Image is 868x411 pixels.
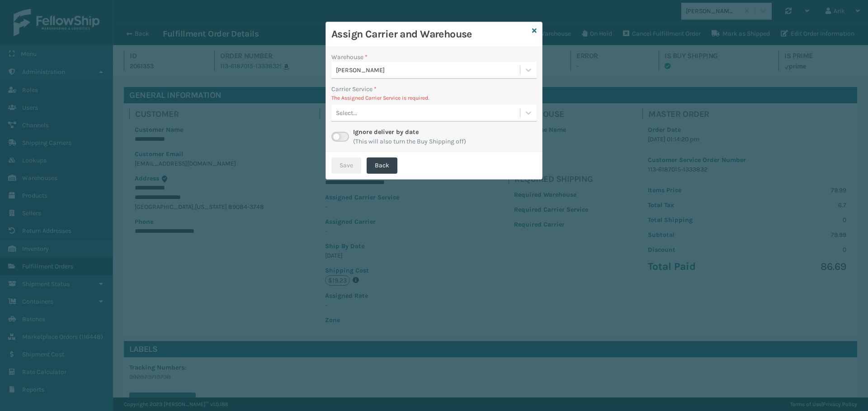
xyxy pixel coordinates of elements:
[331,52,368,62] label: Warehouse
[353,137,466,146] span: (This will also turn the Buy Shipping off)
[331,28,528,41] h3: Assign Carrier and Warehouse
[336,65,521,75] div: [PERSON_NAME]
[331,157,361,174] button: Save
[336,108,357,118] div: Select...
[367,157,397,174] button: Back
[353,128,419,136] label: Ignore deliver by date
[331,84,377,94] label: Carrier Service
[331,94,537,102] p: The Assigned Carrier Service is required.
